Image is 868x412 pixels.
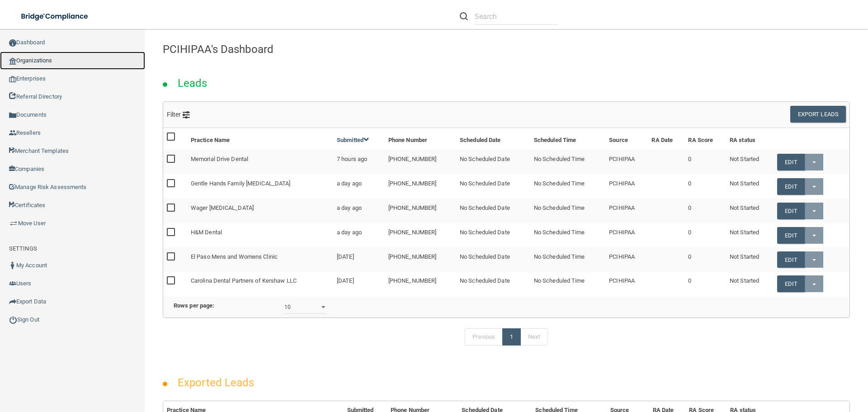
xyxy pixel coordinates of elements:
img: icon-users.e205127d.png [9,280,16,287]
td: No Scheduled Date [456,247,530,272]
td: [PHONE_NUMBER] [385,174,456,199]
td: [PHONE_NUMBER] [385,247,456,272]
td: Carolina Dental Partners of Kershaw LLC [187,272,333,296]
th: Practice Name [187,128,333,150]
td: No Scheduled Date [456,174,530,199]
td: No Scheduled Time [530,272,605,296]
a: Edit [777,178,805,195]
th: Scheduled Time [530,128,605,150]
b: Rows per page: [174,302,214,309]
img: briefcase.64adab9b.png [9,219,18,228]
img: icon-documents.8dae5593.png [9,112,16,119]
td: PCIHIPAA [605,272,648,296]
td: Not Started [726,272,774,296]
h2: Leads [169,71,217,96]
td: El Paso Mens and Womens Clinic [187,247,333,272]
img: ic-search.3b580494.png [460,12,468,20]
span: Filter [167,111,190,118]
img: ic_power_dark.7ecde6b1.png [9,316,17,324]
td: No Scheduled Date [456,150,530,174]
td: Not Started [726,247,774,272]
td: No Scheduled Time [530,150,605,174]
label: SETTINGS [9,243,37,254]
th: RA status [726,128,774,150]
a: Edit [777,154,805,170]
img: enterprise.0d942306.png [9,76,16,82]
td: 0 [684,272,726,296]
h4: PCIHIPAA's Dashboard [163,43,850,55]
iframe: Drift Widget Chat Controller [712,348,857,384]
td: No Scheduled Date [456,223,530,247]
input: Search [475,8,557,25]
td: Memorial Drive Dental [187,150,333,174]
a: Edit [777,227,805,244]
td: [DATE] [333,272,385,296]
th: RA Score [684,128,726,150]
td: No Scheduled Time [530,174,605,199]
a: Edit [777,251,805,268]
td: Gentle Hands Family [MEDICAL_DATA] [187,174,333,199]
img: ic_dashboard_dark.d01f4a41.png [9,39,16,47]
td: 0 [684,174,726,199]
h2: Exported Leads [169,370,263,395]
td: 0 [684,150,726,174]
td: Wager [MEDICAL_DATA] [187,199,333,223]
td: PCIHIPAA [605,199,648,223]
td: No Scheduled Date [456,199,530,223]
td: PCIHIPAA [605,223,648,247]
a: Next [520,328,547,346]
td: No Scheduled Date [456,272,530,296]
img: icon-export.b9366987.png [9,298,16,305]
th: RA Date [648,128,684,150]
button: Export Leads [790,106,846,123]
td: 0 [684,199,726,223]
td: No Scheduled Time [530,199,605,223]
td: [PHONE_NUMBER] [385,199,456,223]
th: Phone Number [385,128,456,150]
td: a day ago [333,174,385,199]
img: icon-filter@2x.21656d0b.png [183,111,190,118]
td: 7 hours ago [333,150,385,174]
td: 0 [684,247,726,272]
td: a day ago [333,223,385,247]
a: Edit [777,275,805,292]
td: [PHONE_NUMBER] [385,150,456,174]
td: Not Started [726,223,774,247]
td: Not Started [726,199,774,223]
img: ic_reseller.de258add.png [9,129,16,137]
img: bridge_compliance_login_screen.278c3ca4.svg [14,7,97,26]
a: 1 [502,328,521,346]
td: No Scheduled Time [530,247,605,272]
a: Submitted [337,137,369,143]
img: ic_user_dark.df1a06c3.png [9,262,16,269]
td: H&M Dental [187,223,333,247]
td: PCIHIPAA [605,247,648,272]
td: Not Started [726,150,774,174]
td: a day ago [333,199,385,223]
td: No Scheduled Time [530,223,605,247]
th: Scheduled Date [456,128,530,150]
td: Not Started [726,174,774,199]
td: [DATE] [333,247,385,272]
a: Previous [465,328,503,346]
td: [PHONE_NUMBER] [385,223,456,247]
td: PCIHIPAA [605,150,648,174]
td: 0 [684,223,726,247]
img: organization-icon.f8decf85.png [9,57,16,65]
td: [PHONE_NUMBER] [385,272,456,296]
a: Edit [777,203,805,219]
td: PCIHIPAA [605,174,648,199]
th: Source [605,128,648,150]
